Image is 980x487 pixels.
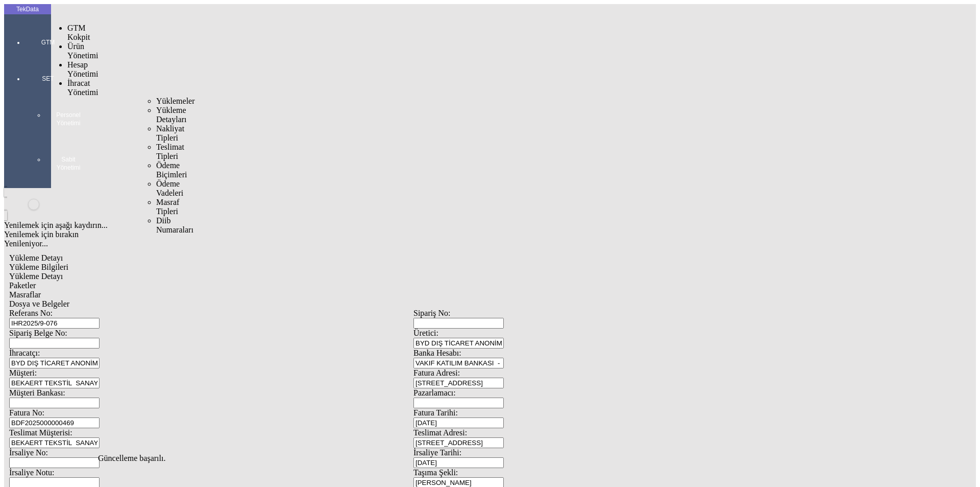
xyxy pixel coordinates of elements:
span: Pazarlamacı: [413,388,456,397]
span: İhracatçı: [9,349,40,357]
span: Teslimat Adresi: [413,428,467,437]
span: Yükleme Bilgileri [9,263,68,271]
div: Yenileniyor... [4,239,823,248]
span: Üretici: [413,329,438,337]
span: Sipariş No: [413,309,450,317]
span: Teslimat Müşterisi: [9,428,72,437]
span: Masraf Tipleri [156,198,179,216]
span: SET [33,75,63,83]
span: Müşteri Bankası: [9,388,65,397]
span: Teslimat Tipleri [156,143,184,160]
span: Banka Hesabı: [413,349,461,357]
span: Sipariş Belge No: [9,329,67,337]
span: Masraflar [9,290,41,299]
span: Yükleme Detayı [9,253,63,262]
span: İhracat Yönetimi [67,79,98,97]
span: Diib Numaraları [156,216,193,234]
span: Ödeme Biçimleri [156,161,187,179]
span: Nakliyat Tipleri [156,124,184,142]
span: İrsaliye Notu: [9,468,54,477]
span: Referans No: [9,309,53,317]
span: Yüklemeler [156,97,195,105]
span: Ödeme Vadeleri [156,179,183,197]
span: Fatura Tarihi: [413,408,458,417]
div: Yenilemek için aşağı kaydırın... [4,221,823,230]
span: İrsaliye Tarihi: [413,448,461,457]
span: Fatura No: [9,408,44,417]
div: Güncelleme başarılı. [98,454,882,463]
span: Paketler [9,281,36,290]
span: Yükleme Detayı [9,272,63,281]
span: Yükleme Detayları [156,106,187,124]
span: Dosya ve Belgeler [9,299,69,308]
span: Fatura Adresi: [413,368,460,377]
span: GTM Kokpit [67,24,90,41]
div: TekData [4,5,51,13]
span: Ürün Yönetimi [67,42,98,60]
span: Hesap Yönetimi [67,60,98,78]
span: İrsaliye No: [9,448,48,457]
span: Taşıma Şekli: [413,468,458,477]
div: Yenilemek için bırakın [4,230,823,239]
span: Müşteri: [9,368,37,377]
